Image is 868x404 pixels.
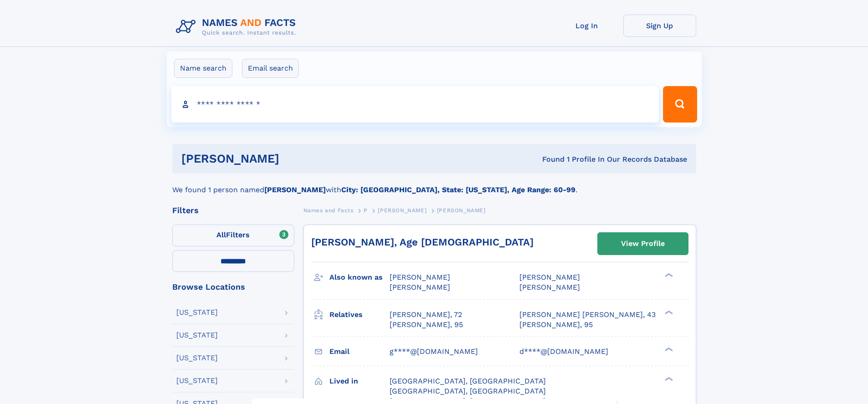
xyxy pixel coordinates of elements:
[623,15,696,37] a: Sign Up
[329,270,390,285] h3: Also known as
[390,377,546,385] span: [GEOGRAPHIC_DATA], [GEOGRAPHIC_DATA]
[216,230,226,239] span: All
[519,273,580,281] span: [PERSON_NAME]
[172,174,696,195] div: We found 1 person named with .
[663,376,673,382] div: ❯
[242,59,299,78] label: Email search
[181,153,411,164] h1: [PERSON_NAME]
[390,273,450,281] span: [PERSON_NAME]
[519,310,656,320] a: [PERSON_NAME] [PERSON_NAME], 43
[390,283,450,291] span: [PERSON_NAME]
[390,320,463,330] a: [PERSON_NAME], 95
[598,233,688,255] a: View Profile
[176,332,218,339] div: [US_STATE]
[663,309,673,315] div: ❯
[171,86,659,123] input: search input
[303,205,354,216] a: Names and Facts
[519,283,580,291] span: [PERSON_NAME]
[378,205,426,216] a: [PERSON_NAME]
[663,86,697,123] button: Search Button
[176,354,218,362] div: [US_STATE]
[411,154,687,164] div: Found 1 Profile In Our Records Database
[378,207,426,214] span: [PERSON_NAME]
[437,207,486,214] span: [PERSON_NAME]
[663,346,673,352] div: ❯
[172,15,303,39] img: Logo Names and Facts
[172,225,294,246] label: Filters
[329,307,390,322] h3: Relatives
[550,15,623,37] a: Log In
[390,387,546,395] span: [GEOGRAPHIC_DATA], [GEOGRAPHIC_DATA]
[172,283,294,291] div: Browse Locations
[174,59,232,78] label: Name search
[390,310,462,320] a: [PERSON_NAME], 72
[621,233,665,254] div: View Profile
[364,207,368,214] span: P
[663,272,673,278] div: ❯
[176,377,218,384] div: [US_STATE]
[519,320,593,330] a: [PERSON_NAME], 95
[341,185,575,194] b: City: [GEOGRAPHIC_DATA], State: [US_STATE], Age Range: 60-99
[264,185,326,194] b: [PERSON_NAME]
[329,373,390,389] h3: Lived in
[176,309,218,316] div: [US_STATE]
[172,206,294,215] div: Filters
[311,236,534,248] a: [PERSON_NAME], Age [DEMOGRAPHIC_DATA]
[329,344,390,359] h3: Email
[364,205,368,216] a: P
